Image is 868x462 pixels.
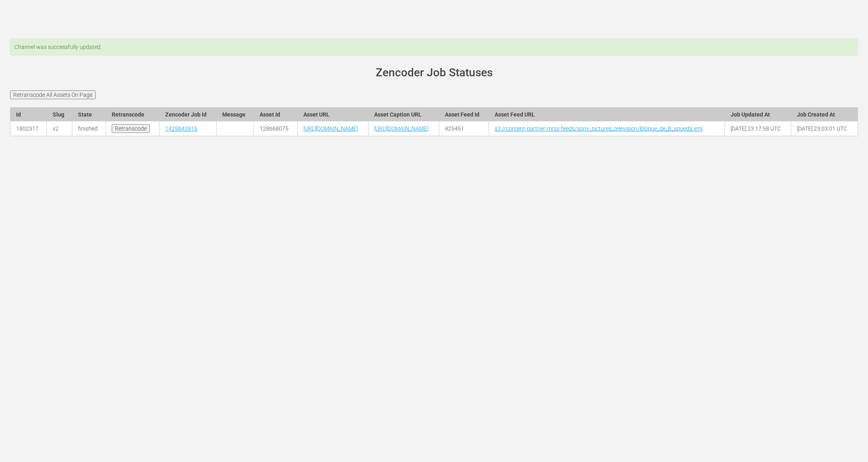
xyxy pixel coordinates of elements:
[791,107,858,121] th: Job Created At
[47,107,72,121] th: Slug
[106,107,159,121] th: Retranscode
[47,121,72,136] td: v2
[254,121,298,136] td: 128668075
[159,107,216,121] th: Zencoder Job Id
[725,107,791,121] th: Job Updated At
[112,124,150,133] input: Retranscode
[495,125,702,132] a: s3://content-partner-mrss-feeds/sony_pictures_television/Bloque_de_B_squeda.xml
[439,107,489,121] th: Asset Feed Id
[10,39,858,55] div: Channel was successfully updated.
[72,107,106,121] th: State
[10,107,47,121] th: Id
[216,107,254,121] th: Message
[374,125,428,132] a: [URL][DOMAIN_NAME]
[489,107,725,121] th: Asset Feed URL
[297,107,368,121] th: Asset URL
[21,67,847,79] h1: Zencoder Job Statuses
[368,107,439,121] th: Asset Caption URL
[254,107,298,121] th: Asset Id
[791,121,858,136] td: [DATE] 23:03:01 UTC
[10,121,47,136] td: 1802317
[72,121,106,136] td: finished
[439,121,489,136] td: 425451
[165,125,197,132] a: 1429843915
[10,90,96,99] input: Retranscode All Assets On Page
[725,121,791,136] td: [DATE] 23:17:58 UTC
[303,125,358,132] a: [URL][DOMAIN_NAME]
